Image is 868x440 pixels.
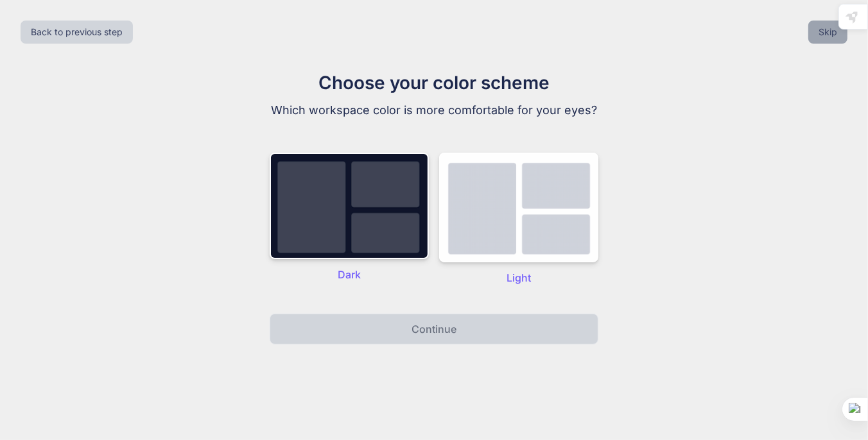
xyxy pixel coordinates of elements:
[270,267,429,282] p: Dark
[439,153,598,262] img: dark
[218,101,650,119] p: Which workspace color is more comfortable for your eyes?
[808,21,847,44] button: Skip
[270,153,429,259] img: dark
[21,21,133,44] button: Back to previous step
[439,270,598,285] p: Light
[412,321,456,337] p: Continue
[270,314,598,344] button: Continue
[218,69,650,96] h1: Choose your color scheme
